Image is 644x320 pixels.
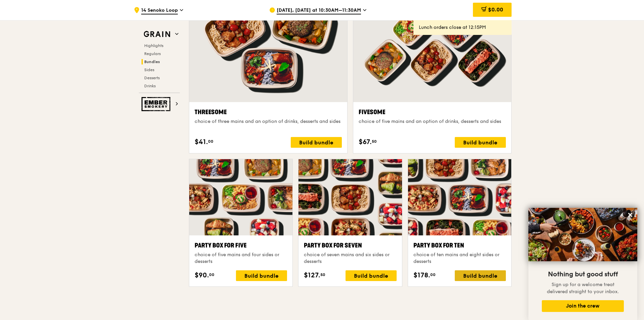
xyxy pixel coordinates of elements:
span: 00 [208,139,213,144]
span: Drinks [144,84,156,88]
span: 00 [209,272,214,277]
div: choice of ten mains and eight sides or desserts [413,252,506,265]
span: Highlights [144,43,163,48]
img: DSC07876-Edit02-Large.jpeg [528,208,637,261]
span: $67. [359,137,372,147]
span: Regulars [144,51,161,56]
button: Join the crew [542,300,624,312]
span: [DATE], [DATE] at 10:30AM–11:30AM [277,7,361,14]
button: Close [625,210,636,220]
div: Build bundle [455,270,506,281]
span: Desserts [144,76,160,80]
span: 50 [372,139,377,144]
span: 00 [430,272,436,277]
div: Party Box for Five [195,241,287,250]
div: choice of five mains and four sides or desserts [195,252,287,265]
span: $0.00 [488,6,503,13]
div: Party Box for Ten [413,241,506,250]
span: Nothing but good stuff [548,270,618,278]
span: 50 [320,272,325,277]
div: Fivesome [359,107,506,117]
img: Ember Smokery web logo [142,97,172,111]
span: $90. [195,270,209,280]
span: $127. [304,270,320,280]
div: Build bundle [236,270,287,281]
span: $178. [413,270,430,280]
div: Build bundle [346,270,397,281]
span: 14 Senoko Loop [141,7,178,14]
span: $41. [195,137,208,147]
div: Lunch orders close at 12:15PM [419,24,506,31]
div: choice of seven mains and six sides or desserts [304,252,396,265]
div: Party Box for Seven [304,241,396,250]
span: Sides [144,67,154,72]
span: Bundles [144,59,160,64]
div: Threesome [195,107,342,117]
div: choice of three mains and an option of drinks, desserts and sides [195,118,342,125]
div: choice of five mains and an option of drinks, desserts and sides [359,118,506,125]
span: Sign up for a welcome treat delivered straight to your inbox. [547,282,619,294]
div: Build bundle [291,137,342,148]
div: Build bundle [455,137,506,148]
img: Grain web logo [142,28,172,40]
